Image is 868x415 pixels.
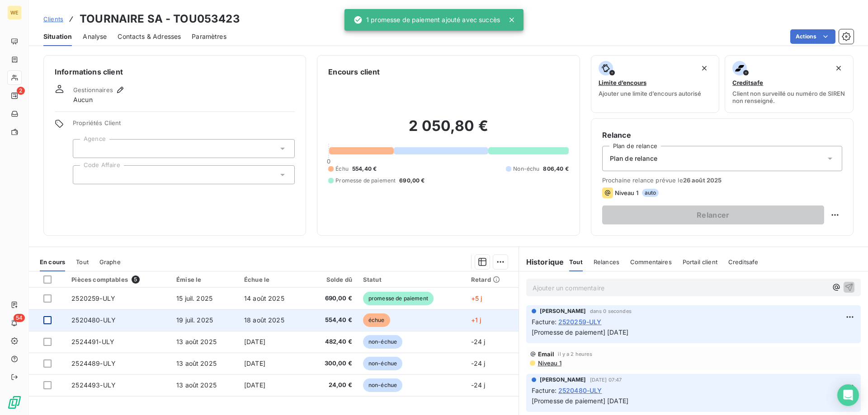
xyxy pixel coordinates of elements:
[71,359,116,367] span: 2524489-ULY
[335,165,349,173] span: Échu
[602,205,824,224] button: Relancer
[558,386,602,395] span: 2520480-ULY
[312,294,352,303] span: 690,00 €
[176,338,217,345] span: 13 août 2025
[630,258,672,266] span: Commentaires
[602,177,842,184] span: Prochaine relance prévue le
[602,130,842,140] h6: Relance
[312,276,352,283] div: Solde dû
[244,294,284,302] span: 14 août 2025
[312,337,352,346] span: 482,40 €
[17,87,25,95] span: 2
[99,258,121,266] span: Graphe
[43,32,72,41] span: Situation
[363,357,402,370] span: non-échue
[335,177,396,185] span: Promesse de paiement
[244,338,265,345] span: [DATE]
[363,292,434,305] span: promesse de paiement
[118,32,181,41] span: Contacts & Adresses
[471,338,486,345] span: -24 j
[312,381,352,390] span: 24,00 €
[513,165,539,173] span: Non-échu
[538,350,555,358] span: Email
[7,89,21,103] a: 2
[471,381,486,389] span: -24 j
[244,316,284,324] span: 18 août 2025
[176,359,217,367] span: 13 août 2025
[728,258,759,266] span: Creditsafe
[244,276,301,283] div: Échue le
[176,381,217,389] span: 13 août 2025
[471,276,513,283] div: Retard
[471,359,486,367] span: -24 j
[590,377,622,382] span: [DATE] 07:47
[43,15,63,23] span: Clients
[71,294,115,302] span: 2520259-ULY
[642,189,659,197] span: auto
[192,32,226,41] span: Paramètres
[569,258,583,266] span: Tout
[328,66,380,77] h6: Encours client
[540,307,586,315] span: [PERSON_NAME]
[73,86,113,93] span: Gestionnaires
[532,386,557,395] span: Facture :
[532,397,628,405] span: [Promesse de paiement] [DATE]
[471,294,482,302] span: +5 j
[352,165,377,173] span: 554,40 €
[80,11,240,27] h3: TOURNAIRE SA - TOU053423
[71,316,116,324] span: 2520480-ULY
[590,308,632,314] span: dans 0 secondes
[55,66,295,77] h6: Informations client
[244,381,265,389] span: [DATE]
[7,395,22,410] img: Logo LeanPay
[363,276,460,283] div: Statut
[615,189,638,196] span: Niveau 1
[176,294,212,302] span: 15 juil. 2025
[176,276,233,283] div: Émise le
[725,55,854,113] button: CreditsafeClient non surveillé ou numéro de SIREN non renseigné.
[312,316,352,325] span: 554,40 €
[599,79,646,86] span: Limite d’encours
[40,258,65,266] span: En cours
[363,378,402,392] span: non-échue
[532,317,557,326] span: Facture :
[328,117,568,144] h2: 2 050,80 €
[71,338,114,345] span: 2524491-ULY
[471,316,481,324] span: +1 j
[599,90,701,97] span: Ajouter une limite d’encours autorisé
[354,12,500,28] div: 1 promesse de paiement ajouté avec succès
[76,258,89,266] span: Tout
[610,154,657,163] span: Plan de relance
[519,256,564,267] h6: Historique
[594,258,619,266] span: Relances
[683,177,722,184] span: 26 août 2025
[683,258,717,266] span: Portail client
[363,335,402,349] span: non-échue
[837,384,859,406] div: Open Intercom Messenger
[132,275,140,284] span: 5
[312,359,352,368] span: 300,00 €
[790,29,835,44] button: Actions
[14,314,25,322] span: 54
[83,32,107,41] span: Analyse
[80,145,88,153] input: Ajouter une valeur
[363,313,390,327] span: échue
[80,171,88,179] input: Ajouter une valeur
[543,165,568,173] span: 806,40 €
[732,79,763,86] span: Creditsafe
[73,95,93,104] span: Aucun
[558,317,602,326] span: 2520259-ULY
[327,158,330,165] span: 0
[558,351,592,357] span: il y a 2 heures
[71,381,116,389] span: 2524493-ULY
[537,359,561,367] span: Niveau 1
[244,359,265,367] span: [DATE]
[73,119,295,132] span: Propriétés Client
[540,376,586,384] span: [PERSON_NAME]
[732,90,846,104] span: Client non surveillé ou numéro de SIREN non renseigné.
[7,5,22,20] div: WE
[43,14,63,23] a: Clients
[532,328,628,336] span: [Promesse de paiement] [DATE]
[591,55,720,113] button: Limite d’encoursAjouter une limite d’encours autorisé
[176,316,213,324] span: 19 juil. 2025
